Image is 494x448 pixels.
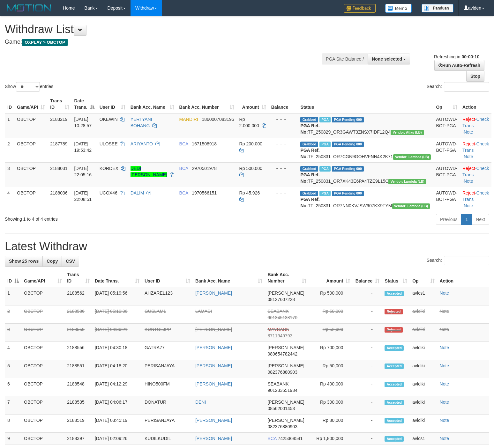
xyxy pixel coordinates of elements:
span: Copy 1860007083195 to clipboard [202,117,234,122]
td: Rp 500,000 [309,287,353,305]
a: Stop [466,71,484,82]
td: GUSLAM1 [142,305,193,324]
span: Copy 1671508918 to clipboard [192,141,217,146]
span: Accepted [385,400,404,405]
div: - - - [271,190,296,196]
th: Op: activate to sort column ascending [433,95,460,113]
td: - [353,360,382,378]
td: 6 [5,378,21,396]
span: Rp 45.926 [239,190,260,195]
td: [DATE] 04:18:20 [92,360,142,378]
td: 2 [5,138,14,162]
td: [DATE] 05:19:36 [92,305,142,324]
a: Note [440,400,449,405]
td: avldiki [410,396,437,415]
span: Show 25 rows [9,259,39,264]
span: 2187789 [50,141,68,146]
td: 2188535 [64,396,92,415]
span: Refreshing in: [434,54,479,59]
a: Note [440,309,449,314]
th: Op: activate to sort column ascending [410,269,437,287]
a: Note [440,345,449,350]
a: Copy [42,256,62,267]
span: [PERSON_NAME] [267,290,304,296]
td: - [353,378,382,396]
span: [PERSON_NAME] [267,400,304,405]
span: Accepted [385,291,404,296]
a: [PERSON_NAME] [195,418,232,423]
span: 2188031 [50,166,68,171]
td: HINO500FM [142,378,193,396]
span: Copy 08127607228 to clipboard [267,297,295,302]
td: AHZAREL123 [142,287,193,305]
a: Check Trans [462,141,489,153]
span: [PERSON_NAME] [267,418,304,423]
td: 7 [5,396,21,415]
th: ID [5,95,14,113]
td: 9 [5,433,21,444]
td: AUTOWD-BOT-PGA [433,187,460,211]
a: Note [464,154,473,159]
th: Trans ID: activate to sort column ascending [48,95,71,113]
td: 1 [5,287,21,305]
span: Grabbed [300,117,318,122]
span: OXPLAY > OBCTOP [22,39,68,46]
a: [PERSON_NAME] [195,290,232,296]
span: Vendor URL: https://dashboard.q2checkout.com/secure [391,130,424,135]
span: 2183219 [50,117,68,122]
td: · · [460,138,491,162]
a: Note [440,436,449,441]
td: OBCTOP [14,138,48,162]
td: [DATE] 04:30:18 [92,342,142,360]
span: Copy 2970501978 to clipboard [192,166,217,171]
td: OBCTOP [21,305,64,324]
td: Rp 50,000 [309,360,353,378]
td: 2188550 [64,324,92,342]
span: None selected [372,56,402,62]
h4: Game: [5,39,323,45]
td: KUDILKUDIL [142,433,193,444]
span: Copy [47,259,58,264]
span: [DATE] 10:28:57 [74,117,92,128]
a: Check Trans [462,190,489,202]
span: MANDIRI [179,117,198,122]
td: [DATE] 03:45:19 [92,415,142,433]
div: - - - [271,165,296,172]
td: 2188548 [64,378,92,396]
a: Reject [462,141,475,146]
span: Marked by avlcs2 [319,117,331,122]
span: Vendor URL: https://dashboard.q2checkout.com/secure [393,154,431,160]
td: Rp 300,000 [309,396,353,415]
span: Copy 089654782442 to clipboard [267,351,297,356]
a: Note [440,381,449,386]
td: OBCTOP [21,378,64,396]
a: Check Trans [462,117,489,128]
span: [DATE] 22:08:51 [74,190,92,202]
td: · · [460,113,491,138]
a: [PERSON_NAME] [195,327,232,332]
span: Copy 7425368541 to clipboard [278,436,303,441]
span: Vendor URL: https://dashboard.q2checkout.com/secure [388,179,426,184]
span: Copy 901233551934 to clipboard [267,388,297,393]
span: Copy 082376880903 to clipboard [267,370,297,375]
a: Previous [436,214,461,225]
a: Note [440,363,449,368]
span: Rejected [385,327,402,333]
input: Search: [444,256,489,265]
td: AUTOWD-BOT-PGA [433,162,460,187]
span: Marked by avlcs1 [319,166,331,172]
td: - [353,305,382,324]
td: OBCTOP [14,187,48,211]
a: Next [472,214,489,225]
td: Rp 400,000 [309,378,353,396]
a: Note [464,179,473,184]
a: Note [440,290,449,296]
td: KONTOLJPP [142,324,193,342]
span: Accepted [385,382,404,387]
span: UCOX46 [100,190,117,195]
a: LAMADI [195,309,212,314]
td: OBCTOP [21,342,64,360]
span: Accepted [385,418,404,423]
td: [DATE] 04:06:17 [92,396,142,415]
td: 2188519 [64,415,92,433]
